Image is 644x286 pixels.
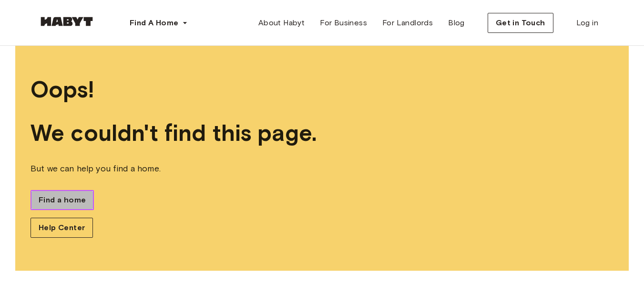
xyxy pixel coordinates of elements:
[31,190,94,210] a: Find a home
[31,162,613,175] span: But we can help you find a home.
[130,17,178,29] span: Find A Home
[312,13,375,32] a: For Business
[448,17,465,29] span: Blog
[569,13,606,32] a: Log in
[488,13,553,33] button: Get in Touch
[39,194,86,206] span: Find a home
[576,17,598,29] span: Log in
[39,222,85,233] span: Help Center
[375,13,440,32] a: For Landlords
[258,17,305,29] span: About Habyt
[320,17,367,29] span: For Business
[31,218,93,238] a: Help Center
[31,75,613,104] span: Oops!
[38,17,95,26] img: Habyt
[31,119,613,147] span: We couldn't find this page.
[496,17,545,29] span: Get in Touch
[440,13,472,32] a: Blog
[251,13,312,32] a: About Habyt
[382,17,433,29] span: For Landlords
[122,13,195,32] button: Find A Home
